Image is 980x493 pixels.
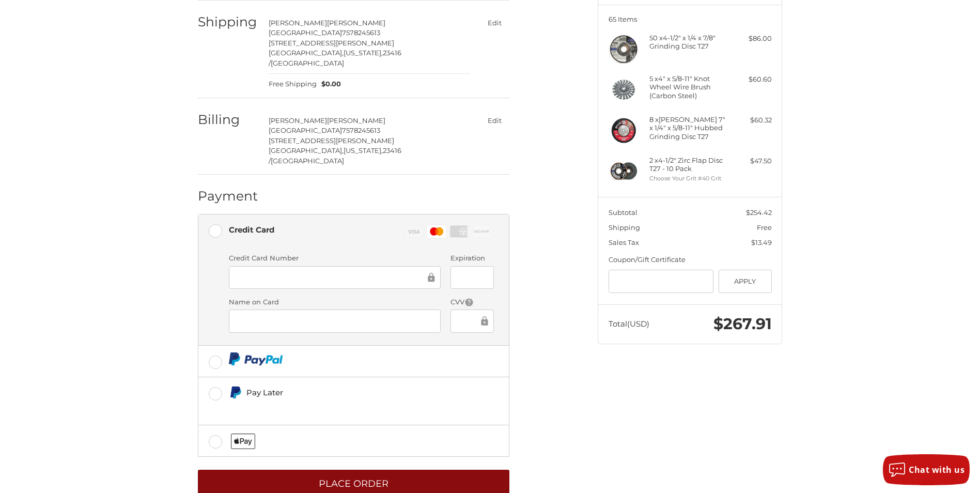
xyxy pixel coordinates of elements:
[231,434,255,449] img: Applepay icon
[609,15,772,23] h3: 65 Items
[609,270,714,293] input: Gift Certificate or Coupon Code
[271,157,344,165] span: [GEOGRAPHIC_DATA]
[731,156,772,166] div: $47.50
[450,253,493,264] label: Expiration
[236,315,433,327] iframe: Secure Credit Card Frame - Cardholder Name
[229,253,441,264] label: Credit Card Number
[719,270,772,293] button: Apply
[344,146,383,155] span: [US_STATE],
[746,208,772,217] span: $254.42
[479,16,509,30] button: Edit
[342,126,380,134] span: 7578245613
[479,113,509,128] button: Edit
[649,115,728,141] h4: 8 x [PERSON_NAME] 7" x 1/4" x 5/8-11" Hubbed Grinding Disc T27
[731,74,772,85] div: $60.60
[883,454,970,485] button: Chat with us
[649,174,728,183] li: Choose Your Grit #40 Grit
[609,255,772,265] div: Coupon/Gift Certificate
[269,28,342,37] span: [GEOGRAPHIC_DATA]
[751,238,772,246] span: $13.49
[649,74,728,100] h4: 5 x 4" x 5/8-11" Knot Wheel Wire Brush (Carbon Steel)
[269,49,401,67] span: 23416 /
[458,271,486,283] iframe: Secure Credit Card Frame - Expiration Date
[269,146,401,165] span: 23416 /
[246,384,438,401] div: Pay Later
[909,464,965,475] span: Chat with us
[609,238,639,246] span: Sales Tax
[731,115,772,126] div: $60.32
[229,352,283,365] img: PayPal icon
[317,79,341,89] span: $0.00
[229,386,242,399] img: Pay Later icon
[757,223,772,232] span: Free
[458,315,478,327] iframe: Secure Credit Card Frame - CVV
[327,116,385,125] span: [PERSON_NAME]
[269,39,394,47] span: [STREET_ADDRESS][PERSON_NAME]
[198,188,258,204] h2: Payment
[731,34,772,44] div: $86.00
[269,19,327,27] span: [PERSON_NAME]
[342,28,380,37] span: 7578245613
[713,314,772,333] span: $267.91
[649,156,728,173] h4: 2 x 4-1/2" Zirc Flap Disc T27 - 10 Pack
[229,297,441,307] label: Name on Card
[609,319,649,329] span: Total (USD)
[198,14,258,30] h2: Shipping
[269,146,344,155] span: [GEOGRAPHIC_DATA],
[269,116,327,125] span: [PERSON_NAME]
[609,223,640,232] span: Shipping
[269,49,344,57] span: [GEOGRAPHIC_DATA],
[229,403,439,412] iframe: PayPal Message 1
[269,136,394,145] span: [STREET_ADDRESS][PERSON_NAME]
[269,126,342,134] span: [GEOGRAPHIC_DATA]
[450,297,493,307] label: CVV
[327,19,385,27] span: [PERSON_NAME]
[649,34,728,51] h4: 50 x 4-1/2" x 1/4 x 7/8" Grinding Disc T27
[271,59,344,67] span: [GEOGRAPHIC_DATA]
[609,208,637,217] span: Subtotal
[198,112,258,128] h2: Billing
[236,271,426,283] iframe: Secure Credit Card Frame - Credit Card Number
[344,49,383,57] span: [US_STATE],
[269,79,317,89] span: Free Shipping
[229,221,274,238] div: Credit Card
